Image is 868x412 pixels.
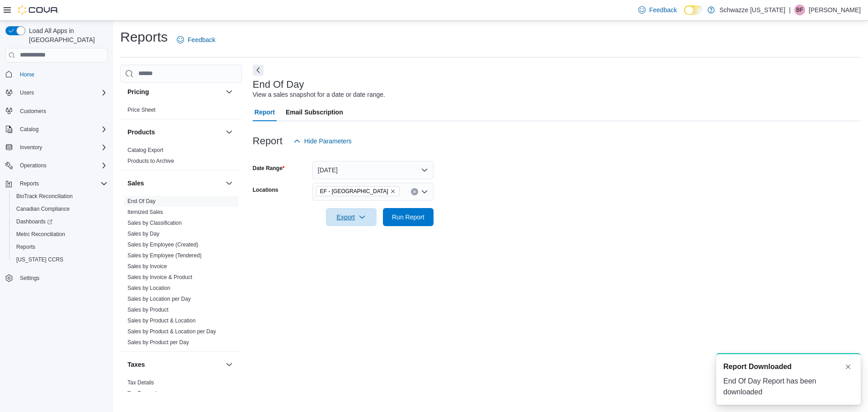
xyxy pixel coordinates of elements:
button: Customers [2,104,111,118]
div: Sales [120,196,242,351]
span: Dark Mode [684,15,684,15]
a: Sales by Invoice [127,263,167,270]
a: Sales by Product [127,307,169,313]
button: [US_STATE] CCRS [9,253,111,266]
span: Metrc Reconciliation [13,229,108,240]
a: Sales by Product & Location per Day [127,328,216,335]
button: Reports [16,178,42,189]
span: BioTrack Reconciliation [13,191,108,202]
span: Export [331,208,371,226]
span: Dashboards [16,218,52,225]
nav: Complex example [5,64,108,308]
button: BioTrack Reconciliation [9,190,111,203]
button: Users [2,86,111,99]
span: Itemized Sales [127,208,163,216]
a: Sales by Location per Day [127,296,191,302]
span: Home [20,71,34,78]
button: Products [127,128,222,137]
a: Sales by Product & Location [127,317,196,324]
div: Taxes [120,377,242,403]
span: Sales by Product per Day [127,339,189,346]
button: Catalog [2,123,111,136]
h1: Reports [120,28,168,46]
span: Feedback [188,35,215,44]
button: Users [16,87,38,98]
a: Price Sheet [127,107,156,113]
button: Inventory [16,142,46,153]
span: Settings [16,272,108,284]
button: Canadian Compliance [9,203,111,215]
span: Operations [16,160,108,171]
button: Operations [16,160,50,171]
button: Reports [2,177,111,190]
span: Sales by Classification [127,219,182,227]
button: Export [326,208,377,226]
span: Load All Apps in [GEOGRAPHIC_DATA] [25,26,108,44]
span: Report [255,103,275,121]
span: Reports [16,243,35,251]
span: Sales by Location [127,284,170,292]
span: Customers [16,105,108,117]
span: Canadian Compliance [16,205,70,213]
span: Tax Details [127,379,154,386]
h3: Pricing [127,87,149,96]
span: Inventory [20,144,42,151]
a: Home [16,69,38,80]
button: Clear input [411,188,418,195]
div: Products [120,145,242,170]
a: Dashboards [9,215,111,228]
span: Reports [13,242,108,252]
span: Sales by Location per Day [127,295,191,303]
button: [DATE] [312,161,434,179]
a: Sales by Day [127,231,160,237]
span: Customers [20,108,46,115]
a: Tax Details [127,379,154,386]
a: Feedback [635,1,680,19]
span: Sales by Product & Location per Day [127,328,216,335]
span: Sales by Product & Location [127,317,196,324]
button: Taxes [127,360,222,369]
h3: Taxes [127,360,145,369]
span: Washington CCRS [13,254,108,265]
a: Sales by Location [127,285,170,291]
p: [PERSON_NAME] [809,5,861,15]
input: Dark Mode [684,5,703,15]
button: Sales [224,178,235,189]
span: Email Subscription [286,103,343,121]
a: Sales by Invoice & Product [127,274,192,280]
button: Pricing [127,87,222,96]
span: Users [20,89,34,96]
span: Catalog [20,126,38,133]
span: [US_STATE] CCRS [16,256,63,263]
span: Reports [20,180,39,187]
div: Bryana Fitchie [794,5,805,15]
button: Taxes [224,359,235,370]
h3: Report [253,136,283,147]
button: Products [224,127,235,137]
label: Date Range [253,165,285,172]
span: Catalog Export [127,147,163,154]
a: Tax Exemptions [127,390,166,397]
a: Canadian Compliance [13,204,73,214]
div: Pricing [120,104,242,119]
a: Products to Archive [127,158,174,164]
span: Settings [20,275,39,282]
a: Sales by Employee (Tendered) [127,252,202,259]
h3: Products [127,128,155,137]
button: Reports [9,241,111,253]
a: Sales by Product per Day [127,339,189,346]
a: Feedback [173,31,219,49]
span: End Of Day [127,198,156,205]
a: Itemized Sales [127,209,163,215]
h3: End Of Day [253,79,304,90]
a: [US_STATE] CCRS [13,254,67,265]
span: Catalog [16,124,108,135]
span: Operations [20,162,47,169]
span: Metrc Reconciliation [16,231,65,238]
p: Schwazze [US_STATE] [719,5,785,15]
div: View a sales snapshot for a date or date range. [253,90,385,99]
span: EF - Glendale [316,186,400,196]
span: Run Report [392,213,425,222]
div: End Of Day Report has been downloaded [723,376,854,398]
